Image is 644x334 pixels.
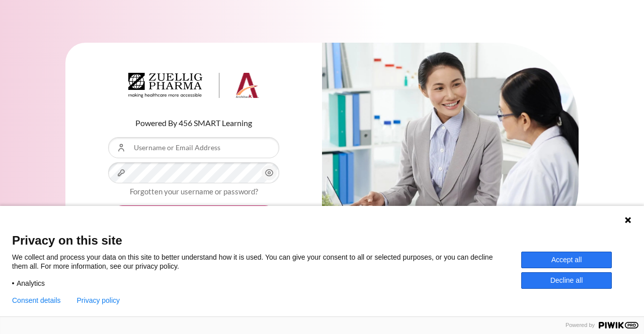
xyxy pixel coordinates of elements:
a: Privacy policy [77,296,120,304]
button: Log in [108,205,279,235]
span: Privacy on this site [12,233,632,248]
span: Powered by [561,322,599,328]
button: Decline all [521,272,612,289]
a: Architeck [128,73,259,102]
img: Architeck [128,73,259,98]
a: Forgotten your username or password? [130,187,258,196]
button: Accept all [521,252,612,268]
button: Consent details [12,296,61,304]
span: Analytics [17,279,45,288]
input: Username or Email Address [108,137,279,158]
p: We collect and process your data on this site to better understand how it is used. You can give y... [12,253,521,271]
p: Powered By 456 SMART Learning [108,117,279,129]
